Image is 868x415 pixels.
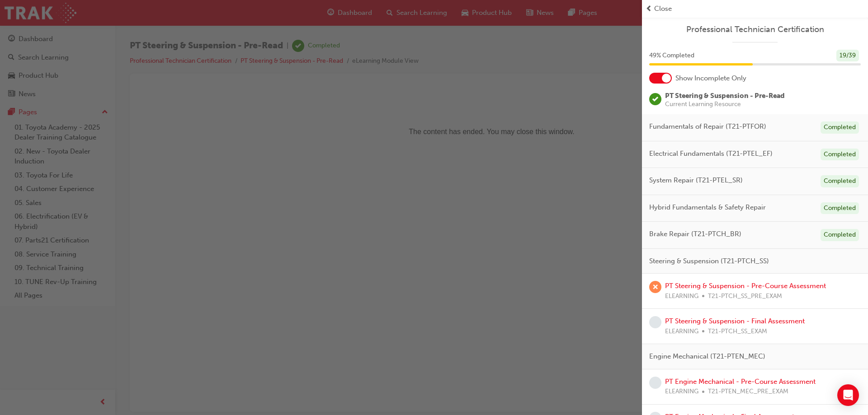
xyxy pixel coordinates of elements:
span: T21-PTCH_SS_EXAM [708,326,767,337]
span: Brake Repair (T21-PTCH_BR) [649,229,741,239]
div: Completed [821,121,859,134]
span: Engine Mechanical (T21-PTEN_MEC) [649,351,765,362]
div: Completed [821,175,859,187]
span: ELEARNING [665,291,698,302]
span: PT Steering & Suspension - Pre-Read [665,92,785,100]
div: Open Intercom Messenger [837,384,859,406]
span: Current Learning Resource [665,101,785,107]
span: System Repair (T21-PTEL_SR) [649,175,743,186]
span: learningRecordVerb_FAIL-icon [649,281,661,293]
div: 19 / 39 [836,50,859,62]
span: Fundamentals of Repair (T21-PTFOR) [649,121,766,132]
span: Steering & Suspension (T21-PTCH_SS) [649,256,769,266]
span: learningRecordVerb_NONE-icon [649,377,661,389]
span: Close [654,4,672,14]
span: Hybrid Fundamentals & Safety Repair [649,202,766,213]
p: The content has ended. You may close this window. [4,7,706,48]
span: prev-icon [646,4,652,14]
div: Completed [821,202,859,214]
button: prev-iconClose [646,4,864,14]
a: PT Engine Mechanical - Pre-Course Assessment [665,378,816,386]
span: ELEARNING [665,387,698,397]
span: 49 % Completed [649,51,694,61]
span: learningRecordVerb_COMPLETE-icon [649,93,661,105]
span: T21-PTCH_SS_PRE_EXAM [708,291,782,302]
div: Completed [821,229,859,241]
span: ELEARNING [665,326,698,337]
span: learningRecordVerb_NONE-icon [649,316,661,328]
a: PT Steering & Suspension - Final Assessment [665,317,805,325]
a: Professional Technician Certification [649,24,861,35]
a: PT Steering & Suspension - Pre-Course Assessment [665,282,826,290]
div: Completed [821,149,859,161]
span: T21-PTEN_MEC_PRE_EXAM [708,387,788,397]
span: Electrical Fundamentals (T21-PTEL_EF) [649,149,773,159]
span: Show Incomplete Only [675,73,746,84]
